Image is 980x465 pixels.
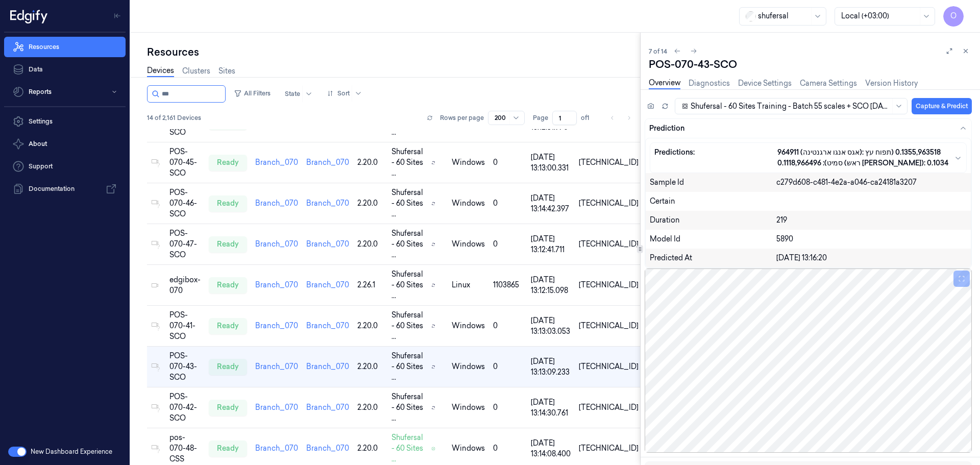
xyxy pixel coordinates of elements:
[452,402,485,413] p: windows
[776,215,967,226] div: 219
[493,361,523,372] div: 0
[255,403,298,412] a: Branch_070
[452,443,485,454] p: windows
[650,143,966,173] button: Predictions:964911 (אגס אנגו ארגנטינה): 0.1355,963518 (תפוח עץ סמיט): 0.1118,966496 (ראש [PERSON_...
[865,78,918,89] a: Version History
[218,66,235,77] a: Sites
[776,253,967,263] div: [DATE] 13:16:20
[147,65,174,77] a: Devices
[306,362,349,371] a: Branch_070
[255,362,298,371] a: Branch_070
[255,444,298,453] a: Branch_070
[579,239,639,250] div: [TECHNICAL_ID]
[533,113,548,123] span: Page
[306,444,349,453] a: Branch_070
[531,397,571,419] div: [DATE] 13:14:30.761
[169,228,201,260] div: POS-070-47-SCO
[4,82,126,102] button: Reports
[209,236,247,253] div: ready
[452,198,485,209] p: windows
[391,187,427,219] span: Shufersal - 60 Sites ...
[493,280,523,290] div: 1103865
[579,280,639,290] div: [TECHNICAL_ID]
[169,146,201,179] div: POS-070-45-SCO
[209,440,247,457] div: ready
[531,152,571,174] div: [DATE] 13:13:00.331
[209,400,247,416] div: ready
[4,156,126,177] a: Support
[777,147,962,168] div: , ,
[306,403,349,412] a: Branch_070
[531,315,571,337] div: [DATE] 13:13:03.053
[357,321,383,331] div: 2.20.0
[4,111,126,132] a: Settings
[797,158,948,168] span: 966496 (ראש [PERSON_NAME]): 0.1034
[255,321,298,330] a: Branch_070
[169,310,201,342] div: POS-070-41-SCO
[169,187,201,219] div: POS-070-46-SCO
[776,177,967,188] div: c279d608-c481-4e2a-a046-ca24181a3207
[230,85,275,102] button: All Filters
[255,280,298,289] a: Branch_070
[357,402,383,413] div: 2.20.0
[650,196,967,207] div: Certain
[209,318,247,334] div: ready
[452,239,485,250] p: windows
[579,443,639,454] div: [TECHNICAL_ID]
[531,193,571,214] div: [DATE] 13:14:42.397
[391,228,427,260] span: Shufersal - 60 Sites ...
[169,391,201,424] div: POS-070-42-SCO
[777,147,941,168] span: 963518 (תפוח עץ סמיט): 0.1118
[738,78,792,89] a: Device Settings
[391,310,427,342] span: Shufersal - 60 Sites ...
[579,198,639,209] div: [TECHNICAL_ID]
[777,147,916,157] span: 964911 (אגס אנגו ארגנטינה): 0.1355
[531,438,571,459] div: [DATE] 13:14:08.400
[209,155,247,171] div: ready
[4,179,126,199] a: Documentation
[391,432,427,464] span: Shufersal - 60 Sites ...
[209,195,247,212] div: ready
[531,234,571,255] div: [DATE] 13:12:41.711
[4,134,126,154] button: About
[605,111,636,125] nav: pagination
[255,199,298,208] a: Branch_070
[391,146,427,179] span: Shufersal - 60 Sites ...
[649,78,680,89] a: Overview
[357,239,383,250] div: 2.20.0
[493,443,523,454] div: 0
[649,57,972,71] div: POS-070-43-SCO
[169,351,201,383] div: POS-070-43-SCO
[357,443,383,454] div: 2.20.0
[531,275,571,296] div: [DATE] 13:12:15.098
[255,158,298,167] a: Branch_070
[306,158,349,167] a: Branch_070
[650,253,776,263] div: Predicted At
[391,351,427,383] span: Shufersal - 60 Sites ...
[452,280,485,290] p: linux
[391,391,427,424] span: Shufersal - 60 Sites ...
[357,280,383,290] div: 2.26.1
[452,157,485,168] p: windows
[581,113,597,123] span: of 1
[357,157,383,168] div: 2.20.0
[306,239,349,249] a: Branch_070
[579,321,639,331] div: [TECHNICAL_ID]
[357,198,383,209] div: 2.20.0
[649,47,667,56] span: 7 of 14
[147,45,640,59] div: Resources
[452,321,485,331] p: windows
[357,361,383,372] div: 2.20.0
[776,234,967,244] div: 5890
[452,361,485,372] p: windows
[493,239,523,250] div: 0
[209,359,247,375] div: ready
[649,123,684,134] div: Prediction
[654,147,777,168] div: Predictions:
[943,6,964,27] button: O
[579,402,639,413] div: [TECHNICAL_ID]
[493,321,523,331] div: 0
[169,432,201,464] div: pos-070-48-CSS
[531,356,571,378] div: [DATE] 13:13:09.233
